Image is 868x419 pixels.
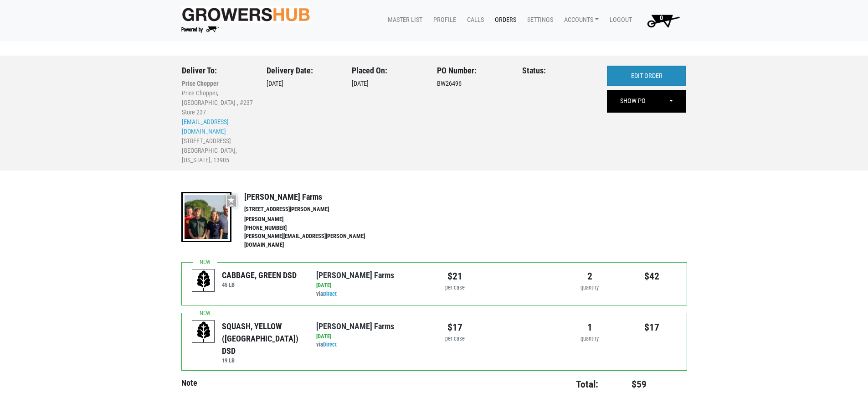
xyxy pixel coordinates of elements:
[222,281,297,288] h6: 45 LB
[522,66,594,76] h3: Status:
[182,108,253,117] li: Store 237
[441,269,469,284] div: $21
[441,335,469,343] div: per case
[565,269,614,284] div: 2
[608,91,658,112] a: SHOW PO
[244,215,385,224] li: [PERSON_NAME]
[636,11,687,30] a: 0
[181,378,514,388] h4: Note
[244,224,385,233] li: [PHONE_NUMBER]
[380,11,426,29] a: Master List
[316,281,427,299] div: via
[488,11,520,29] a: Orders
[323,341,337,348] a: Direct
[352,66,423,76] h3: Placed On:
[181,192,231,242] img: thumbnail-8a08f3346781c529aa742b86dead986c.jpg
[182,146,253,165] li: [GEOGRAPHIC_DATA], [US_STATE], 13905
[316,270,394,280] a: [PERSON_NAME] Farms
[426,11,460,29] a: Profile
[181,6,311,23] img: original-fc7597fdc6adbb9d0e2ae620e786d1a2.jpg
[316,332,427,350] div: via
[182,88,253,108] li: Price Chopper, [GEOGRAPHIC_DATA] , #237
[323,290,337,297] a: Direct
[557,11,602,29] a: Accounts
[222,357,303,364] h6: 19 LB
[460,11,488,29] a: Calls
[192,269,215,292] img: placeholder-variety-43d6402dacf2d531de610a020419775a.svg
[628,269,677,284] div: $42
[244,192,385,202] h4: [PERSON_NAME] Farms
[580,284,599,291] span: quantity
[182,118,229,135] a: [EMAIL_ADDRESS][DOMAIN_NAME]
[267,66,338,76] h3: Delivery Date:
[181,26,219,33] img: Powered by Big Wheelbarrow
[628,320,677,335] div: $17
[528,378,599,390] h4: Total:
[182,80,219,87] b: Price Chopper
[437,66,508,76] h3: PO Number:
[316,332,427,341] div: [DATE]
[222,269,297,281] div: CABBAGE, GREEN DSD
[660,14,663,22] span: 0
[520,11,557,29] a: Settings
[602,11,636,29] a: Logout
[441,284,469,292] div: per case
[244,205,385,214] li: [STREET_ADDRESS][PERSON_NAME]
[580,335,599,342] span: quantity
[192,321,215,343] img: placeholder-variety-43d6402dacf2d531de610a020419775a.svg
[604,378,647,390] h4: $59
[643,11,683,30] img: Cart
[352,66,423,166] div: [DATE]
[244,232,385,249] li: [PERSON_NAME][EMAIL_ADDRESS][PERSON_NAME][DOMAIN_NAME]
[316,281,427,290] div: [DATE]
[267,66,338,166] div: [DATE]
[437,80,462,88] span: BW26496
[316,321,394,331] a: [PERSON_NAME] Farms
[182,136,253,146] li: [STREET_ADDRESS]
[565,320,614,335] div: 1
[222,320,303,357] div: SQUASH, YELLOW ([GEOGRAPHIC_DATA]) DSD
[441,320,469,335] div: $17
[607,66,686,87] a: EDIT ORDER
[182,66,253,76] h3: Deliver To:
